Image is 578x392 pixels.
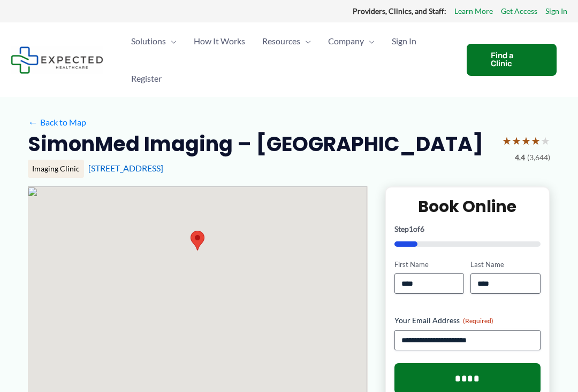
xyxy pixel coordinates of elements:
span: ★ [512,131,521,151]
label: Last Name [470,260,541,270]
span: Sign In [392,22,416,60]
span: ★ [502,131,512,151]
label: First Name [394,260,465,270]
span: 1 [409,224,413,233]
span: 6 [420,224,424,233]
span: (3,644) [527,151,550,164]
a: Register [123,60,170,97]
label: Your Email Address [394,315,541,326]
h2: Book Online [394,196,541,217]
a: [STREET_ADDRESS] [88,163,163,173]
span: Solutions [131,22,166,60]
a: Learn More [454,4,493,18]
span: Menu Toggle [300,22,311,60]
span: Company [328,22,364,60]
span: Menu Toggle [166,22,177,60]
span: ← [28,117,38,127]
span: ★ [531,131,541,151]
span: How It Works [194,22,245,60]
a: ←Back to Map [28,114,86,130]
a: Find a Clinic [467,44,557,76]
span: Resources [262,22,300,60]
a: How It Works [185,22,254,60]
span: ★ [521,131,531,151]
span: Menu Toggle [364,22,375,60]
a: Sign In [383,22,425,60]
h2: SimonMed Imaging – [GEOGRAPHIC_DATA] [28,131,483,157]
span: 4.4 [515,151,525,164]
span: (Required) [463,317,493,325]
p: Step of [394,225,541,233]
strong: Providers, Clinics, and Staff: [353,6,446,15]
a: ResourcesMenu Toggle [254,22,320,60]
a: Get Access [501,4,537,18]
nav: Primary Site Navigation [123,22,456,97]
a: SolutionsMenu Toggle [123,22,185,60]
span: Register [131,60,162,97]
a: Sign In [545,4,567,18]
span: ★ [541,131,550,151]
img: Expected Healthcare Logo - side, dark font, small [11,46,103,74]
a: CompanyMenu Toggle [320,22,383,60]
div: Imaging Clinic [28,160,84,178]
